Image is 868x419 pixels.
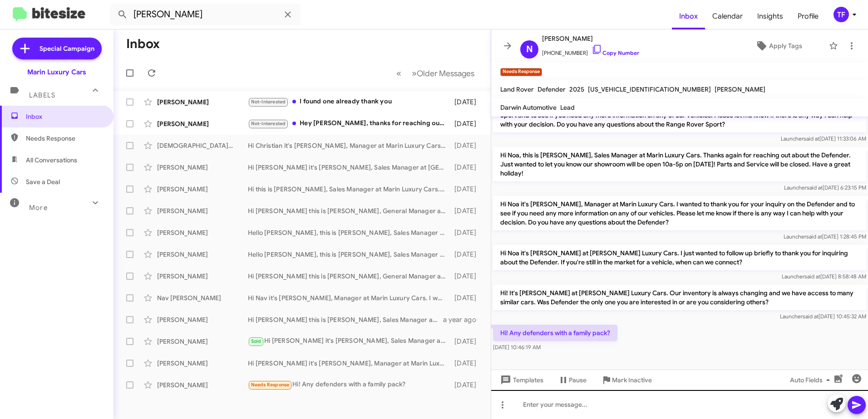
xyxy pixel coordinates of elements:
div: Hi [PERSON_NAME] this is [PERSON_NAME], Sales Manager at Marin Luxury Cars. I wanted to personall... [248,315,443,324]
span: Launcher [DATE] 11:33:06 AM [781,135,866,142]
div: [PERSON_NAME] [157,315,248,324]
span: N [526,42,533,57]
div: [DATE] [450,250,483,259]
div: [DATE] [450,163,483,172]
span: Older Messages [417,68,474,78]
span: Launcher [DATE] 8:58:48 AM [782,273,866,280]
button: Pause [551,372,594,388]
div: Hi [PERSON_NAME] this is [PERSON_NAME], General Manager at Marin Luxury Cars. Thanks again for be... [248,206,450,215]
nav: Page navigation example [391,64,480,83]
div: Hi! Any defenders with a family pack? [248,380,450,390]
div: Hi [PERSON_NAME] it's [PERSON_NAME], Sales Manager at [GEOGRAPHIC_DATA] Luxury Cars. Thanks again... [248,163,450,172]
div: [DATE] [450,228,483,237]
span: Templates [498,372,543,388]
div: Hi [PERSON_NAME] it's [PERSON_NAME], Sales Manager at Marin Luxury Cars. I wanted to personally c... [248,336,450,346]
span: Auto Fields [790,372,833,388]
div: Hi [PERSON_NAME] it's [PERSON_NAME], Manager at Marin Luxury Cars. I saw you connected with us ab... [248,359,450,368]
div: Hello [PERSON_NAME], this is [PERSON_NAME], Sales Manager at Marin Luxury Cars. I wanted to perso... [248,250,450,259]
div: Nav [PERSON_NAME] [157,293,248,302]
span: Not-Interested [251,121,286,127]
div: [PERSON_NAME] [157,119,248,128]
span: Land Rover [500,85,534,93]
a: Insights [750,3,790,29]
button: Auto Fields [783,372,841,388]
p: Hi! It's [PERSON_NAME] at [PERSON_NAME] Luxury Cars. Our inventory is always changing and we have... [493,285,866,310]
a: Inbox [672,3,705,29]
span: « [396,68,401,79]
span: Apply Tags [769,38,802,54]
div: [PERSON_NAME] [157,272,248,281]
span: [PERSON_NAME] [542,33,639,44]
a: Copy Number [592,49,639,56]
div: [DATE] [450,206,483,215]
span: said at [804,273,820,280]
span: Launcher [DATE] 1:28:45 PM [784,233,866,240]
p: Hi! Any defenders with a family pack? [493,325,617,341]
div: I found one already thank you [248,97,450,107]
div: [PERSON_NAME] [157,97,248,107]
button: TF [826,7,858,22]
div: [PERSON_NAME] [157,337,248,346]
span: Pause [569,372,587,388]
button: Previous [391,64,407,83]
span: [PERSON_NAME] [715,85,765,93]
span: Labels [29,91,55,99]
span: said at [804,135,819,142]
div: [DATE] [450,380,483,390]
button: Templates [491,372,551,388]
span: [DATE] 10:46:19 AM [493,344,541,351]
span: [US_VEHICLE_IDENTIFICATION_NUMBER] [588,85,711,93]
input: Search [110,4,301,25]
div: [PERSON_NAME] [157,206,248,215]
div: Hello [PERSON_NAME], this is [PERSON_NAME], Sales Manager at Marin Luxury Cars. I wanted to perso... [248,228,450,237]
div: a year ago [443,315,483,324]
div: [DATE] [450,185,483,194]
span: All Conversations [26,156,77,165]
div: [DATE] [450,293,483,302]
a: Profile [790,3,826,29]
div: [DATE] [450,141,483,150]
span: Launcher [DATE] 10:45:32 AM [780,313,866,320]
div: [PERSON_NAME] [157,359,248,368]
div: TF [833,7,849,22]
a: Special Campaign [12,38,102,59]
button: Mark Inactive [594,372,659,388]
h1: Inbox [126,37,160,51]
div: [PERSON_NAME] [157,185,248,194]
div: [DATE] [450,119,483,128]
div: Hi Nav it's [PERSON_NAME], Manager at Marin Luxury Cars. I wanted to thank you for your inquiry o... [248,293,450,302]
span: Mark Inactive [612,372,652,388]
span: Needs Response [26,134,103,143]
button: Next [406,64,480,83]
small: Needs Response [500,68,542,76]
p: Hi Noa it's [PERSON_NAME] at [PERSON_NAME] Luxury Cars. I just wanted to follow up briefly to tha... [493,245,866,270]
span: 2025 [569,85,584,93]
p: Hi Noa it's [PERSON_NAME], Manager at Marin Luxury Cars. I wanted to thank you for your inquiry o... [493,196,866,230]
span: said at [803,313,819,320]
div: [DATE] [450,337,483,346]
span: Sold [251,338,261,344]
p: Hi Noa, this is [PERSON_NAME], Sales Manager at Marin Luxury Cars. Thanks again for reaching out ... [493,147,866,181]
div: [PERSON_NAME] [157,380,248,390]
div: Marin Luxury Cars [27,68,86,77]
span: Save a Deal [26,177,60,186]
span: » [412,68,417,79]
span: Lead [560,103,575,112]
div: [DATE] [450,359,483,368]
button: Apply Tags [732,38,824,54]
span: said at [806,233,822,240]
span: Special Campaign [39,44,94,53]
div: Hi [PERSON_NAME] this is [PERSON_NAME], General Manager at Marin Luxury Cars. Thanks again for be... [248,272,450,281]
div: [PERSON_NAME] [157,163,248,172]
div: Hi Christian it's [PERSON_NAME], Manager at Marin Luxury Cars. I saw you connected with us about ... [248,141,450,150]
span: Darwin Automotive [500,103,557,112]
div: [PERSON_NAME] [157,228,248,237]
a: Calendar [705,3,750,29]
span: said at [807,184,823,191]
div: [DEMOGRAPHIC_DATA][PERSON_NAME] [157,141,248,150]
span: Needs Response [251,382,290,388]
span: Not-Interested [251,99,286,105]
span: Launcher [DATE] 6:23:15 PM [784,184,866,191]
div: [DATE] [450,97,483,107]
